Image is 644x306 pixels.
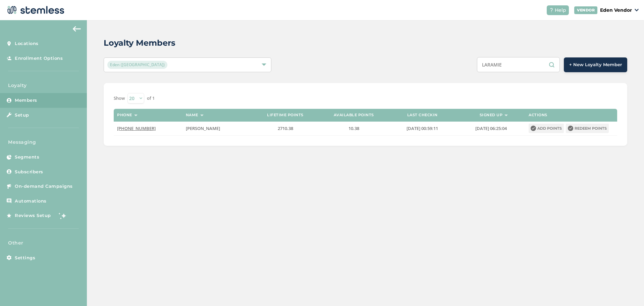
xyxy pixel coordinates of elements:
[407,113,438,117] label: Last checkin
[480,113,503,117] label: Signed up
[555,7,566,14] span: Help
[566,124,609,133] button: Redeem points
[348,125,359,131] span: 10.38
[117,113,132,117] label: Phone
[15,40,39,47] span: Locations
[15,183,73,190] span: On-demand Campaigns
[15,212,51,219] span: Reviews Setup
[549,8,553,12] img: icon-help-white-03924b79.svg
[15,112,29,119] span: Setup
[186,125,220,131] span: [PERSON_NAME]
[104,37,175,49] h2: Loyalty Members
[334,113,374,117] label: Available points
[564,57,627,72] button: + New Loyalty Member
[635,9,639,11] img: icon_down-arrow-small-66adaf34.svg
[529,124,564,133] button: Add points
[600,7,632,14] p: Eden Vendor
[117,125,156,131] span: [PHONE_NUMBER]
[15,255,35,261] span: Settings
[5,3,64,17] img: logo-dark-0685b13c.svg
[107,61,167,69] span: Eden ([GEOGRAPHIC_DATA])
[15,55,63,62] span: Enrollment Options
[186,126,248,131] label: LARAMIE LE PALMER
[56,209,69,222] img: glitter-stars-b7820f95.gif
[147,95,155,102] label: of 1
[15,154,39,161] span: Segments
[475,125,507,131] span: [DATE] 06:25:04
[15,169,43,175] span: Subscribers
[569,61,622,68] span: + New Loyalty Member
[114,95,125,102] label: Show
[391,126,453,131] label: 2024-03-04 00:59:11
[477,57,560,72] input: Search
[525,109,617,122] th: Actions
[407,125,438,131] span: [DATE] 00:59:11
[117,126,179,131] label: (539) 244-2599
[200,115,204,116] img: icon-sort-1e1d7615.svg
[254,126,316,131] label: 2710.38
[15,198,47,205] span: Automations
[267,113,304,117] label: Lifetime points
[504,115,508,116] img: icon-sort-1e1d7615.svg
[323,126,385,131] label: 10.38
[186,113,198,117] label: Name
[134,115,138,116] img: icon-sort-1e1d7615.svg
[574,6,597,14] div: VENDOR
[610,274,644,306] iframe: Chat Widget
[15,97,37,104] span: Members
[460,126,522,131] label: 2024-01-22 06:25:04
[73,26,81,32] img: icon-arrow-back-accent-c549486e.svg
[278,125,293,131] span: 2710.38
